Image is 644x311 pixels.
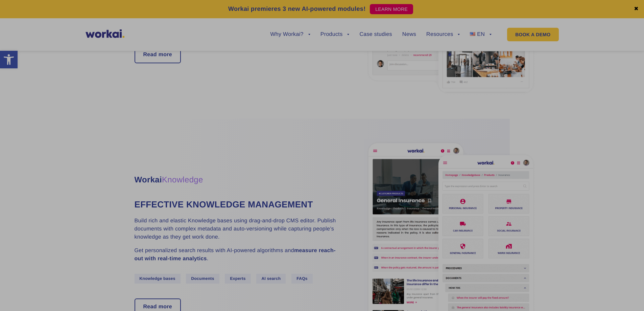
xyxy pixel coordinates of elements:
[477,31,485,37] span: EN
[135,198,337,210] h4: Effective knowledge management
[426,32,460,37] a: Resources
[256,274,286,284] span: AI search
[370,4,413,14] a: LEARN MORE
[291,274,313,284] span: FAQs
[228,4,366,14] p: Workai premieres 3 new AI-powered modules!
[135,248,336,262] strong: measure reach-out with real-time analytics
[135,247,337,263] p: Get personalized search results with AI-powered algorithms and .
[320,32,350,37] a: Products
[135,174,337,186] h3: Workai
[402,32,416,37] a: News
[135,47,181,63] a: Read more
[186,274,219,284] span: Documents
[270,32,310,37] a: Why Workai?
[507,28,558,41] a: BOOK A DEMO
[634,6,639,12] a: ✖
[359,32,392,37] a: Case studies
[162,175,203,184] span: Knowledge
[225,274,251,284] span: Experts
[135,217,337,241] p: Build rich and elastic Knowledge bases using drag-and-drop CMS editor. Publish documents with com...
[135,274,181,284] span: Knowledge bases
